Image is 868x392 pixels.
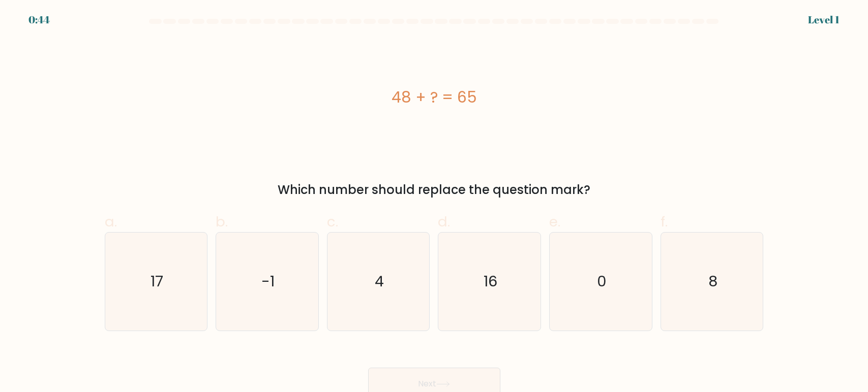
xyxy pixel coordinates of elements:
[105,212,117,232] span: a.
[708,271,717,291] text: 8
[105,86,764,109] div: 48 + ? = 65
[661,212,668,232] span: f.
[216,212,228,232] span: b.
[438,212,450,232] span: d.
[375,271,384,291] text: 4
[484,271,497,291] text: 16
[151,271,163,291] text: 17
[597,271,607,291] text: 0
[808,12,840,27] div: Level 1
[111,181,758,199] div: Which number should replace the question mark?
[327,212,338,232] span: c.
[261,271,275,291] text: -1
[549,212,560,232] span: e.
[28,12,50,27] div: 0:44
